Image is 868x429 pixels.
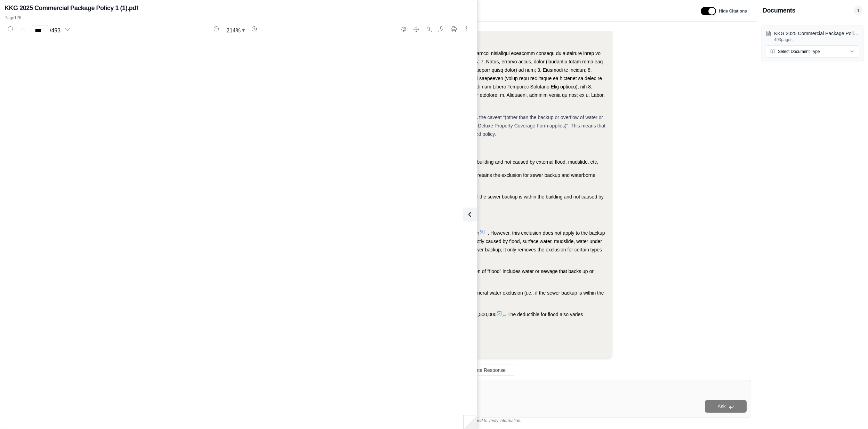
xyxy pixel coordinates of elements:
[224,25,248,36] button: Zoom document
[443,365,514,376] button: Regenerate Response
[766,30,859,42] button: KKG 2025 Commercial Package Policy 1 (1).pdf493pages
[5,24,16,35] button: Search
[217,115,605,137] span: water or sewage that backs up or overflows from a sewer, drain, etc. However, it also includes th...
[224,230,605,252] span: . However, this exclusion does not apply to the backup or overflow of water or sewage from drains...
[224,268,594,282] span: . The definition of "flood" includes water or sewage that backs up or overflows from a sewer or d...
[249,24,260,35] button: Zoom in
[62,24,73,35] button: Next page
[5,15,473,21] p: Page 126
[411,24,422,35] button: Full screen
[398,24,409,35] button: Switch to the dark theme
[763,6,795,15] h3: Documents
[461,24,472,35] button: More actions
[717,404,725,409] span: Ask
[457,367,506,373] span: Regenerate Response
[423,24,434,35] button: Open file
[774,30,859,37] p: KKG 2025 Commercial Package Policy 1 (1).pdf
[436,24,447,35] button: Download
[448,24,459,35] button: Print
[240,312,497,317] span: The annual aggregate limits for flood coverage vary depending on the flood zone, ranging from $50...
[206,418,751,423] div: *Use references provided to verify information.
[719,8,747,14] span: Hide Citations
[211,24,222,35] button: Zoom out
[705,400,747,413] button: Ask
[282,230,480,236] span: The base policy excludes water or sewage that backs up or overflows from a sewer or drain
[774,37,859,42] p: 493 pages
[5,3,138,13] h2: KKG 2025 Commercial Package Policy 1 (1).pdf
[32,25,48,36] input: Enter a page number
[50,26,61,35] span: / 493
[224,290,604,304] span: if it falls under the exception in the general water exclusion (i.e., if the sewer backup is with...
[224,172,595,186] span: The Extended Water Damage endorsement removes the exclusion for surface water and water under the...
[854,6,862,15] span: 1
[226,26,241,35] span: 214 %
[18,24,29,35] button: Previous page
[473,159,598,165] span: a building and not caused by external flood, mudslide, etc.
